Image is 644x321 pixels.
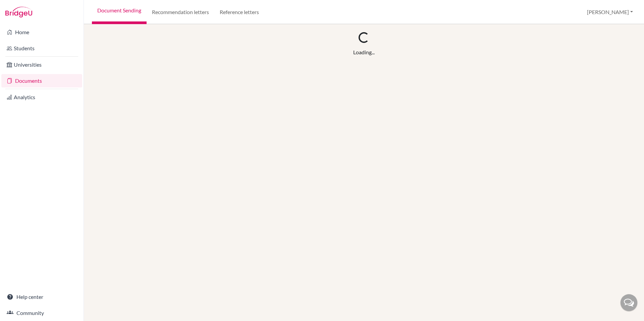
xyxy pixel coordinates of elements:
[1,90,82,104] a: Analytics
[1,42,82,55] a: Students
[1,306,82,320] a: Community
[1,58,82,71] a: Universities
[584,6,636,18] button: [PERSON_NAME]
[1,290,82,304] a: Help center
[1,74,82,87] a: Documents
[353,48,375,56] div: Loading...
[1,25,82,39] a: Home
[5,7,32,17] img: Bridge-U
